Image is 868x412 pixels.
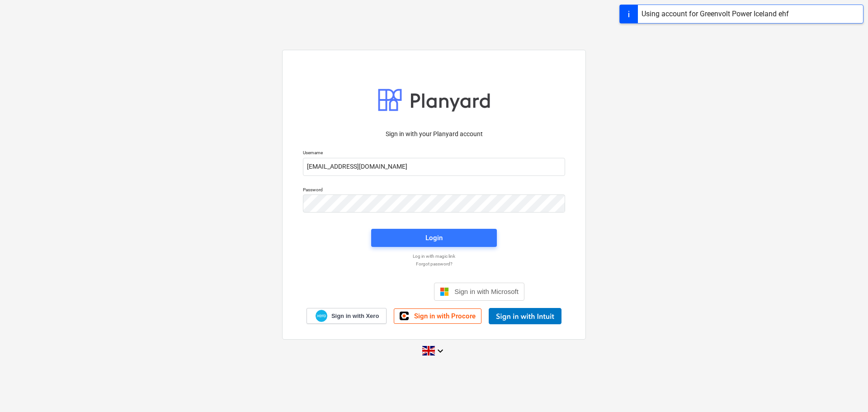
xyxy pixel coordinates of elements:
[303,150,565,157] p: Username
[303,158,565,176] input: Username
[414,312,476,320] span: Sign in with Procore
[371,229,497,247] button: Login
[316,310,327,322] img: Xero logo
[435,346,446,356] i: keyboard_arrow_down
[303,187,565,194] p: Password
[440,287,449,296] img: Microsoft logo
[454,288,519,295] span: Sign in with Microsoft
[339,282,431,302] iframe: Sign in with Google Button
[331,312,379,320] span: Sign in with Xero
[298,261,570,267] a: Forgot password?
[425,232,443,244] div: Login
[394,308,481,324] a: Sign in with Procore
[307,308,387,324] a: Sign in with Xero
[642,9,789,19] div: Using account for Greenvolt Power Iceland ehf
[298,253,570,259] a: Log in with magic link
[303,129,565,139] p: Sign in with your Planyard account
